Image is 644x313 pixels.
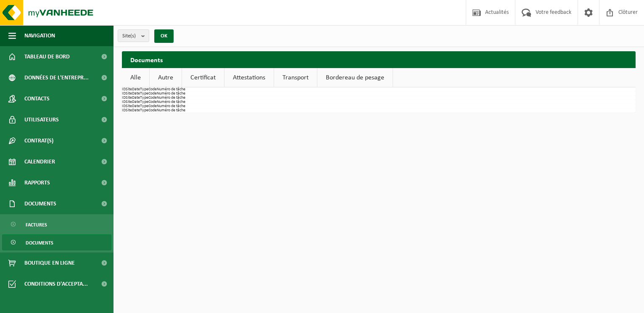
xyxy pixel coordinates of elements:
[24,25,55,46] span: Navigation
[122,87,126,92] th: ID
[24,130,53,151] span: Contrat(s)
[140,87,148,92] th: Type
[157,96,185,100] th: Numéro de tâche
[126,92,132,96] th: Site
[140,100,148,104] th: Type
[122,108,126,113] th: ID
[2,216,111,232] a: Factures
[122,92,126,96] th: ID
[317,68,393,87] a: Bordereau de pesage
[140,104,148,108] th: Type
[126,96,132,100] th: Site
[157,104,185,108] th: Numéro de tâche
[24,193,56,214] span: Documents
[26,217,47,233] span: Factures
[224,68,274,87] a: Attestations
[140,96,148,100] th: Type
[132,92,140,96] th: Date
[154,29,174,43] button: OK
[157,92,185,96] th: Numéro de tâche
[132,87,140,92] th: Date
[24,46,70,67] span: Tableau de bord
[24,172,50,193] span: Rapports
[24,109,59,130] span: Utilisateurs
[148,96,157,100] th: Code
[26,235,53,251] span: Documents
[157,108,185,113] th: Numéro de tâche
[122,104,126,108] th: ID
[126,108,132,113] th: Site
[118,29,149,42] button: Site(s)
[126,100,132,104] th: Site
[2,234,111,250] a: Documents
[148,92,157,96] th: Code
[132,100,140,104] th: Date
[24,67,89,88] span: Données de l'entrepr...
[140,108,148,113] th: Type
[132,96,140,100] th: Date
[148,108,157,113] th: Code
[24,151,55,172] span: Calendrier
[126,87,132,92] th: Site
[148,104,157,108] th: Code
[24,88,50,109] span: Contacts
[182,68,224,87] a: Certificat
[150,68,182,87] a: Autre
[132,108,140,113] th: Date
[157,100,185,104] th: Numéro de tâche
[148,87,157,92] th: Code
[132,104,140,108] th: Date
[148,100,157,104] th: Code
[157,87,185,92] th: Numéro de tâche
[122,68,149,87] a: Alle
[140,92,148,96] th: Type
[24,274,88,295] span: Conditions d'accepta...
[122,51,636,68] h2: Documents
[126,104,132,108] th: Site
[122,96,126,100] th: ID
[274,68,317,87] a: Transport
[122,100,126,104] th: ID
[24,253,75,274] span: Boutique en ligne
[122,30,138,42] span: Site(s)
